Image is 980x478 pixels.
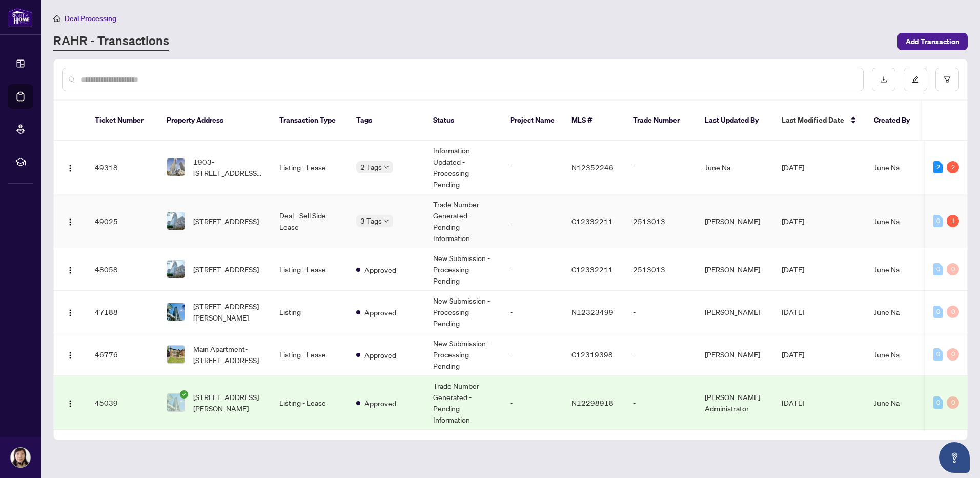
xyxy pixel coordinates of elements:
img: Profile Icon [11,448,30,467]
span: Add Transaction [906,33,959,50]
th: Ticket Number [87,101,158,141]
th: Status [425,101,502,141]
td: New Submission - Processing Pending [425,291,502,333]
span: filter [944,76,951,83]
td: Listing - Lease [271,248,348,291]
td: 45039 [87,376,158,430]
td: 47188 [87,291,158,333]
span: home [53,15,60,22]
td: - [502,248,563,291]
div: 0 [933,306,943,318]
span: [STREET_ADDRESS][PERSON_NAME] [193,301,263,323]
span: N12352246 [571,163,614,172]
span: Main Apartment-[STREET_ADDRESS] [193,343,263,366]
button: Logo [62,213,78,229]
td: - [625,141,697,194]
img: thumbnail-img [167,261,185,278]
th: Project Name [502,101,563,141]
td: - [625,291,697,333]
img: Logo [66,266,74,274]
span: [DATE] [782,163,804,172]
button: Add Transaction [897,33,968,50]
span: June Na [874,350,900,359]
th: Property Address [158,101,271,141]
span: Deal Processing [65,14,116,23]
span: check-circle [180,390,188,399]
td: June Na [697,141,773,194]
img: logo [8,8,33,27]
td: - [502,376,563,430]
td: Trade Number Generated - Pending Information [425,194,502,248]
img: thumbnail-img [167,346,185,363]
span: June Na [874,307,900,316]
div: 0 [933,215,943,227]
td: - [625,333,697,376]
div: 1 [947,215,959,227]
span: down [384,165,389,170]
button: Logo [62,346,78,363]
img: Logo [66,164,74,172]
button: Logo [62,304,78,320]
td: [PERSON_NAME] [697,291,773,333]
button: Logo [62,159,78,175]
span: Approved [364,397,396,409]
img: thumbnail-img [167,212,185,230]
th: Created By [866,101,927,141]
span: [DATE] [782,398,804,407]
span: [STREET_ADDRESS] [193,215,259,227]
button: download [872,68,895,91]
td: 49318 [87,141,158,194]
span: [DATE] [782,265,804,274]
td: Listing - Lease [271,141,348,194]
img: thumbnail-img [167,394,185,411]
td: [PERSON_NAME] [697,248,773,291]
td: Trade Number Generated - Pending Information [425,376,502,430]
span: download [880,76,887,83]
td: [PERSON_NAME] Administrator [697,376,773,430]
td: - [502,194,563,248]
img: Logo [66,309,74,317]
th: MLS # [563,101,625,141]
span: 2 Tags [360,161,382,173]
img: thumbnail-img [167,303,185,321]
img: Logo [66,218,74,226]
span: edit [912,76,919,83]
td: Listing [271,291,348,333]
span: down [384,218,389,224]
td: 46776 [87,333,158,376]
span: C12319398 [571,350,613,359]
td: [PERSON_NAME] [697,333,773,376]
td: New Submission - Processing Pending [425,333,502,376]
img: Logo [66,400,74,408]
span: June Na [874,265,900,274]
span: Approved [364,264,396,275]
td: New Submission - Processing Pending [425,248,502,291]
th: Transaction Type [271,101,348,141]
td: Listing - Lease [271,376,348,430]
span: [DATE] [782,216,804,226]
td: 2513013 [625,248,697,291]
button: Open asap [939,442,970,473]
td: Listing - Lease [271,333,348,376]
button: Logo [62,394,78,411]
span: C12332211 [571,216,613,226]
span: June Na [874,398,900,407]
td: 48058 [87,248,158,291]
a: RAHR - Transactions [53,32,169,51]
td: - [625,376,697,430]
div: 0 [933,263,943,275]
span: C12332211 [571,265,613,274]
th: Last Updated By [697,101,773,141]
div: 0 [933,396,943,409]
button: edit [904,68,927,91]
span: Approved [364,307,396,318]
th: Trade Number [625,101,697,141]
td: - [502,291,563,333]
span: June Na [874,216,900,226]
td: 49025 [87,194,158,248]
div: 0 [933,348,943,361]
td: Information Updated - Processing Pending [425,141,502,194]
span: N12298918 [571,398,614,407]
th: Tags [348,101,425,141]
span: [STREET_ADDRESS] [193,264,259,275]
